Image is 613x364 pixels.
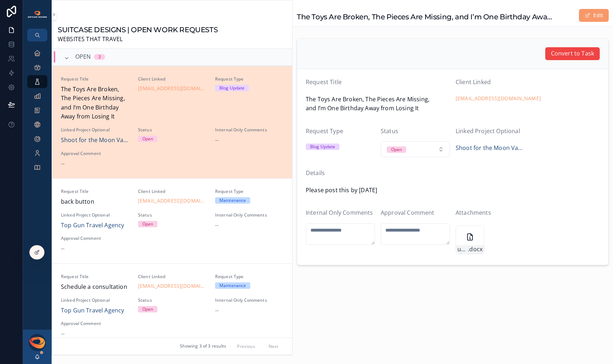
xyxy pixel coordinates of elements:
div: Maintenance [219,282,246,289]
span: Convert to Task [551,49,594,58]
a: [EMAIL_ADDRESS][DOMAIN_NAME] [138,85,206,92]
span: -- [215,221,219,230]
a: Shoot for the Moon Vacations [61,136,129,145]
span: Client Linked [138,189,206,194]
button: Select Button [381,141,450,157]
span: Client Linked [138,76,206,82]
span: Approval Comment [381,209,434,217]
span: Linked Project Optional [61,212,129,218]
a: Request TitleSchedule a consultationClient Linked[EMAIL_ADDRESS][DOMAIN_NAME]Request TypeMaintena... [52,263,292,349]
div: Open [142,136,153,142]
span: updated-The-Toys-Are-Broken,-The-Pieces-Are-Missing,-and-I’m-One-Birthday-Away-from-Losing-It [457,245,468,254]
span: Approval Comment [61,321,129,326]
span: Request Type [215,189,284,194]
span: Attachments [456,209,491,217]
img: App logo [27,10,47,18]
span: Request Title [61,274,129,280]
span: Status [138,127,206,133]
span: OPEN [75,52,91,62]
span: The Toys Are Broken, The Pieces Are Missing, and I’m One Birthday Away from Losing It [61,85,129,121]
span: Internal Only Comments [215,297,284,303]
span: Client Linked [456,78,491,86]
a: Request Titleback buttonClient Linked[EMAIL_ADDRESS][DOMAIN_NAME]Request TypeMaintenanceLinked Pr... [52,178,292,263]
span: Showing 3 of 3 results [180,344,227,349]
h1: SUITCASE DESIGNS | OPEN WORK REQUESTS [58,25,218,35]
span: -- [61,244,65,253]
div: Open [142,221,153,227]
span: The Toys Are Broken, The Pieces Are Missing, and I’m One Birthday Away from Losing It [306,95,450,113]
span: Internal Only Comments [215,127,284,133]
a: [EMAIL_ADDRESS][DOMAIN_NAME] [456,95,541,102]
span: Status [138,212,206,218]
span: Please post this by [DATE] [306,186,600,195]
span: Request Title [61,189,129,194]
a: Shoot for the Moon Vacations [456,144,525,153]
a: Top Gun Travel Agency [61,221,124,230]
span: Internal Only Comments [215,212,284,218]
div: Maintenance [219,197,246,204]
span: Request Type [215,274,284,280]
span: back button [61,197,129,207]
div: Open [391,146,402,153]
span: -- [215,306,219,315]
div: Blog Update [310,144,335,150]
a: Top Gun Travel Agency [61,306,124,315]
span: Details [306,169,325,177]
span: Linked Project Optional [456,127,520,135]
span: Request Type [306,127,343,135]
button: Convert to Task [545,47,600,60]
div: Open [142,306,153,312]
span: Request Title [306,78,342,86]
span: Internal Only Comments [306,209,373,217]
span: Status [381,127,398,135]
a: Request TitleThe Toys Are Broken, The Pieces Are Missing, and I’m One Birthday Away from Losing I... [52,66,292,179]
span: Schedule a consultation [61,282,129,292]
span: Approval Comment [61,151,129,156]
a: [EMAIL_ADDRESS][DOMAIN_NAME] [138,197,206,204]
span: Request Type [215,76,284,82]
button: Edit [579,9,609,22]
span: -- [61,329,65,339]
div: Blog Update [219,85,244,91]
a: [EMAIL_ADDRESS][DOMAIN_NAME] [138,282,206,290]
h1: The Toys Are Broken, The Pieces Are Missing, and I’m One Birthday Away from Losing It [297,12,555,22]
span: Client Linked [138,274,206,280]
span: WEBSITES THAT TRAVEL [58,35,218,44]
div: scrollable content [23,42,52,183]
span: -- [215,136,219,145]
span: Request Title [61,76,129,82]
span: Linked Project Optional [61,127,129,133]
span: .docx [468,245,483,254]
span: Status [138,297,206,303]
span: Linked Project Optional [61,297,129,303]
span: Approval Comment [61,236,129,241]
div: 3 [98,54,101,60]
span: -- [61,159,65,169]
